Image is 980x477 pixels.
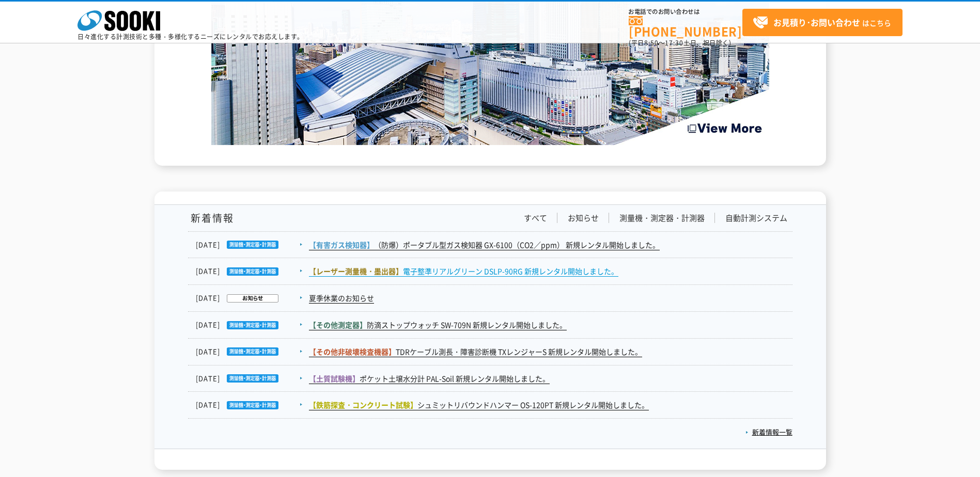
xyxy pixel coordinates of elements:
[309,266,618,277] a: 【レーザー測量機・墨出器】電子整準リアルグリーン DSLP-90RG 新規レンタル開始しました。
[644,38,659,47] span: 8:50
[309,240,374,250] span: 【有害ガス検知器】
[309,373,550,384] a: 【土質試験機】ポケット土壌水分計 PAL-Soil 新規レンタル開始しました。
[725,213,787,224] a: 自動計測システム
[77,34,304,40] p: 日々進化する計測技術と多種・多様化するニーズにレンタルでお応えします。
[742,9,903,36] a: お見積り･お問い合わせはこちら
[309,320,367,330] span: 【その他測定器】
[629,38,731,47] span: (平日 ～ 土日、祝日除く)
[196,266,308,277] dt: [DATE]
[309,240,660,250] a: 【有害ガス検知器】（防爆）ポータブル型ガス検知器 GX-6100（CO2／ppm） 新規レンタル開始しました。
[524,213,547,224] a: すべて
[309,346,642,357] a: 【その他非破壊検査機器】TDRケーブル測長・障害診断機 TXレンジャーS 新規レンタル開始しました。
[309,320,567,330] a: 【その他測定器】防滴ストップウォッチ SW-709N 新規レンタル開始しました。
[196,320,308,330] dt: [DATE]
[220,321,278,329] img: 測量機・測定器・計測器
[309,346,396,357] span: 【その他非破壊検査機器】
[665,38,683,47] span: 17:30
[220,347,278,356] img: 測量機・測定器・計測器
[220,374,278,383] img: 測量機・測定器・計測器
[188,213,234,224] h1: 新着情報
[309,400,649,410] a: 【鉄筋探査・コンクリート試験】シュミットリバウンドハンマー OS-120PT 新規レンタル開始しました。
[309,373,360,384] span: 【土質試験機】
[568,213,599,224] a: お知らせ
[745,427,792,437] a: 新着情報一覧
[309,293,374,304] a: 夏季休業のお知らせ
[220,267,278,276] img: 測量機・測定器・計測器
[629,16,742,37] a: [PHONE_NUMBER]
[309,400,417,410] span: 【鉄筋探査・コンクリート試験】
[196,400,308,410] dt: [DATE]
[196,373,308,384] dt: [DATE]
[773,16,860,28] strong: お見積り･お問い合わせ
[309,266,403,276] span: 【レーザー測量機・墨出器】
[196,346,308,357] dt: [DATE]
[619,213,705,224] a: 測量機・測定器・計測器
[196,293,308,304] dt: [DATE]
[629,9,742,15] span: お電話でのお問い合わせは
[220,294,278,303] img: お知らせ
[211,134,769,144] a: Create the Future
[220,241,278,249] img: 測量機・測定器・計測器
[196,240,308,250] dt: [DATE]
[220,401,278,409] img: 測量機・測定器・計測器
[753,15,891,30] span: はこちら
